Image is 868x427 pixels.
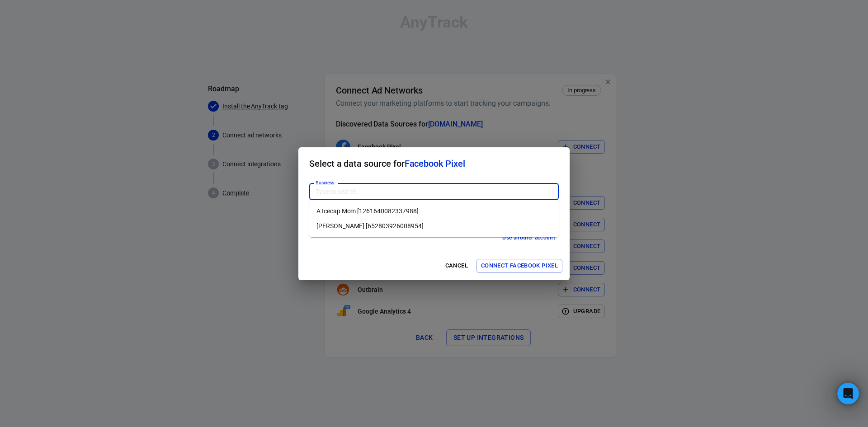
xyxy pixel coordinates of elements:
input: Type to search [312,186,555,197]
li: [PERSON_NAME] [652803926008954] [309,219,559,234]
span: Facebook Pixel [405,158,465,169]
button: Use another account [499,233,559,243]
li: A Icecap Mom [1261640082337988] [309,204,559,219]
iframe: Intercom live chat [837,383,859,404]
label: Business [316,179,335,186]
h2: Select a data source for [298,147,570,180]
button: Cancel [442,259,471,273]
button: Connect Facebook Pixel [476,259,562,273]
